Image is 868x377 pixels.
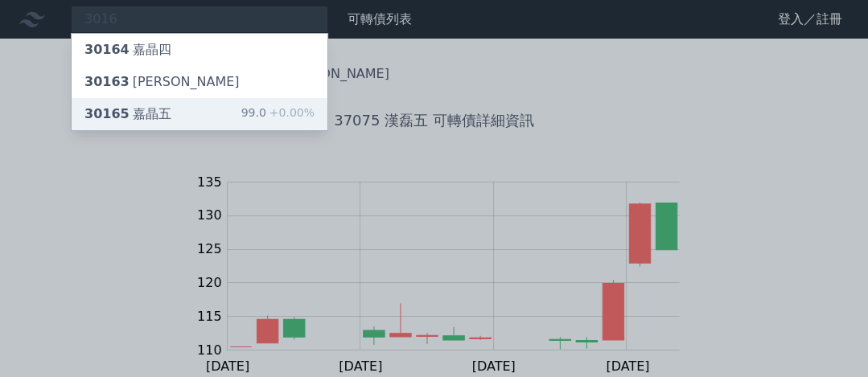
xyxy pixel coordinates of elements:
span: 30165 [84,106,130,121]
div: 嘉晶四 [84,40,171,59]
a: 30165嘉晶五 99.0+0.00% [72,98,327,130]
a: 30163[PERSON_NAME] [72,66,327,98]
div: 99.0 [241,104,315,124]
span: +0.00% [266,106,315,119]
span: 30164 [84,42,130,57]
div: 嘉晶五 [84,104,171,124]
span: 30163 [84,74,130,89]
a: 30164嘉晶四 [72,34,327,66]
div: [PERSON_NAME] [84,72,240,92]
